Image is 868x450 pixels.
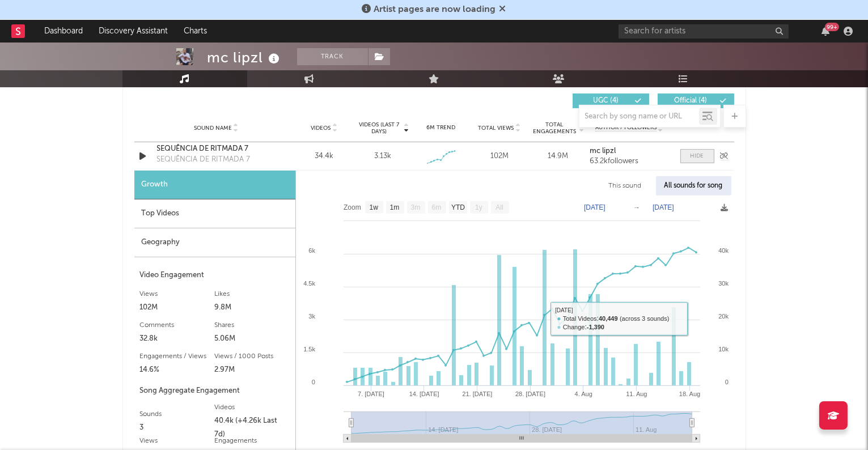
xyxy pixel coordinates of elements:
text: [DATE] [653,203,674,211]
text: 21. [DATE] [462,390,492,397]
div: 14.6% [140,363,215,377]
text: 1.5k [303,346,315,353]
div: mc lipzl [208,48,283,67]
span: UGC ( 4 ) [580,97,632,104]
span: Sound Name [194,125,232,131]
text: 30k [718,280,729,287]
a: Charts [176,20,215,43]
text: 7. [DATE] [358,390,384,397]
div: SEQUÊNCIA DE RITMADA 7 [157,154,251,165]
text: 4.5k [303,280,315,287]
button: 99+ [822,27,829,36]
span: Videos (last 7 days) [356,121,402,135]
div: 3.13k [374,151,391,162]
div: Geography [134,228,295,257]
span: Videos [311,125,331,131]
text: 6m [431,204,441,212]
text: Zoom [344,204,361,212]
div: 6M Trend [414,124,467,132]
text: 0 [311,379,315,385]
div: This sound [600,176,650,196]
div: Song Aggregate Engagement [140,384,290,398]
div: 3 [140,421,215,435]
div: 102M [140,301,215,315]
text: 3k [308,313,315,320]
div: 5.06M [215,332,290,346]
div: Growth [134,171,295,199]
div: 14.9M [531,151,584,162]
div: Comments [140,319,215,332]
div: 34.4k [298,151,351,162]
div: Engagements / Views [140,350,215,363]
span: Dismiss [499,5,506,14]
div: Videos [215,401,290,414]
a: mc lipzl [590,147,668,155]
div: Engagements [215,434,290,448]
span: Artist pages are now loading [374,5,496,14]
text: 18. Aug [679,390,700,397]
div: Likes [215,287,290,301]
text: 1y [475,204,482,212]
div: 2.97M [215,363,290,377]
div: Shares [215,319,290,332]
input: Search by song name or URL [579,112,699,121]
div: Sounds [140,407,215,421]
text: 10k [718,346,729,353]
a: Dashboard [36,20,91,43]
div: 32.8k [140,332,215,346]
span: Official ( 4 ) [665,97,717,104]
div: Views [140,287,215,301]
text: 11. Aug [626,390,647,397]
a: SEQUÊNCIA DE RITMADA 7 [157,143,276,155]
text: 20k [718,313,729,320]
text: 4. Aug [574,390,592,397]
text: All [496,204,503,212]
div: 40.4k (+4.26k Last 7d) [215,414,290,441]
text: [DATE] [584,203,606,211]
text: 3m [410,204,420,212]
text: 1m [389,204,399,212]
div: 102M [473,151,526,162]
strong: mc lipzl [590,147,616,155]
span: Total Views [478,125,514,131]
div: Video Engagement [140,269,290,282]
div: 99 + [825,23,839,31]
text: 0 [725,379,728,385]
span: Total Engagements [531,121,577,135]
text: YTD [451,204,464,212]
div: All sounds for song [656,176,731,196]
button: Track [297,48,368,65]
div: Views / 1000 Posts [215,350,290,363]
text: 1w [369,204,378,212]
text: 14. [DATE] [409,390,439,397]
div: 63.2k followers [590,158,668,165]
text: 28. [DATE] [515,390,545,397]
button: UGC(4) [573,94,649,108]
button: Official(4) [658,94,734,108]
text: 6k [308,247,315,254]
input: Search for artists [619,24,789,39]
div: Views [140,434,215,448]
div: Top Videos [134,199,295,228]
div: 9.8M [215,301,290,315]
span: Author / Followers [595,124,657,131]
text: → [633,203,640,211]
a: Discovery Assistant [91,20,176,43]
text: 40k [718,247,729,254]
